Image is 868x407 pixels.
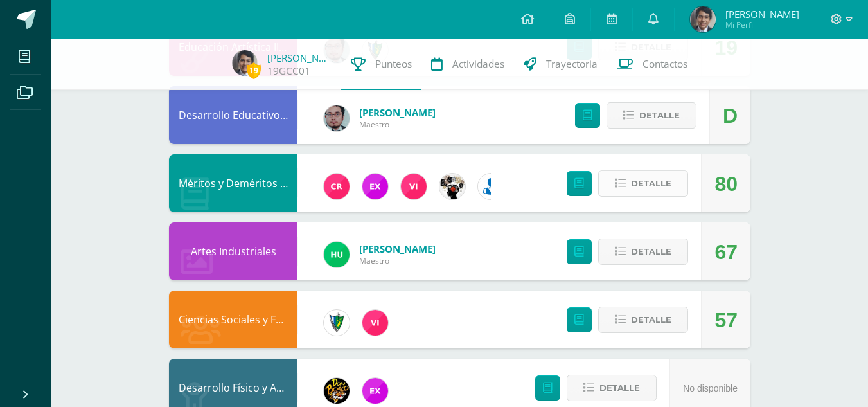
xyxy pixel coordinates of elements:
span: 19 [247,62,261,78]
img: ab28fb4d7ed199cf7a34bbef56a79c5b.png [324,174,350,199]
div: Desarrollo Educativo y Proyecto de Vida [169,86,297,144]
span: Detalle [631,240,671,264]
span: Mi Perfil [725,19,799,30]
span: No disponible [683,383,738,393]
button: Detalle [607,102,696,129]
a: Punteos [341,39,421,90]
img: fd23069c3bd5c8dde97a66a86ce78287.png [324,242,350,267]
div: 57 [714,291,738,349]
span: Actividades [452,57,504,71]
img: ce84f7dabd80ed5f5aa83b4480291ac6.png [362,174,388,199]
button: Detalle [567,375,657,401]
span: Maestro [359,255,436,266]
div: Ciencias Sociales y Formación Ciudadana e Interculturalidad [169,291,297,348]
a: Actividades [421,39,514,90]
div: 67 [714,223,738,281]
img: 21dcd0747afb1b787494880446b9b401.png [324,378,350,404]
button: Detalle [598,307,688,333]
a: Trayectoria [514,39,607,90]
img: 5fac68162d5e1b6fbd390a6ac50e103d.png [324,105,350,131]
div: Méritos y Deméritos 1ro. Básico "D" [169,154,297,212]
img: ce84f7dabd80ed5f5aa83b4480291ac6.png [362,378,388,404]
span: [PERSON_NAME] [359,242,436,255]
img: 6ed6846fa57649245178fca9fc9a58dd.png [478,174,504,199]
a: Contactos [607,39,697,90]
span: [PERSON_NAME] [725,8,799,21]
img: 9f174a157161b4ddbe12118a61fed988.png [324,310,350,336]
span: Punteos [375,57,412,71]
img: bd6d0aa147d20350c4821b7c643124fa.png [362,310,388,336]
img: bd6d0aa147d20350c4821b7c643124fa.png [401,174,427,199]
span: Detalle [631,172,671,195]
div: D [723,87,738,145]
button: Detalle [598,170,688,197]
img: d172b984f1f79fc296de0e0b277dc562.png [439,174,465,199]
div: 80 [714,155,738,213]
img: cb0c5febe7c9ab540de0185df7840633.png [232,50,258,76]
span: Contactos [642,57,687,71]
span: Detalle [599,376,640,400]
button: Detalle [598,239,688,265]
span: [PERSON_NAME] [359,106,436,119]
img: cb0c5febe7c9ab540de0185df7840633.png [690,6,716,32]
a: 19GCC01 [267,64,310,78]
span: Detalle [631,308,671,332]
span: Detalle [639,104,680,127]
span: Trayectoria [546,57,598,71]
span: Maestro [359,119,436,130]
div: Artes Industriales [169,222,297,280]
a: [PERSON_NAME] [267,51,332,64]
